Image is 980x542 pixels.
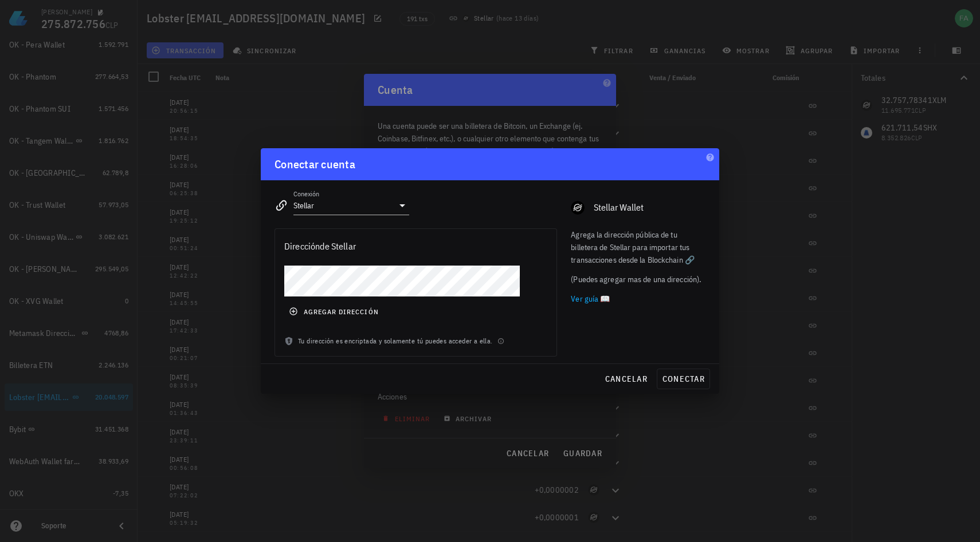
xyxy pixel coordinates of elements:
span: cancelar [605,374,648,384]
span: conectar [662,374,705,384]
button: cancelar [600,369,652,389]
button: agregar dirección [284,303,386,319]
span: agregar dirección [291,307,378,316]
button: conectar [657,369,710,389]
div: (Puedes agregar mas de una dirección). [571,273,705,286]
div: Stellar Wallet [594,202,705,213]
div: Tu dirección es encriptada y solamente tú puedes acceder a ella. [275,335,556,356]
div: Conectar cuenta [275,155,355,173]
a: Ver guía 📖 [571,292,705,305]
span: dirección [284,240,320,252]
label: Conexión [293,189,319,198]
div: Agrega la dirección pública de tu billetera de Stellar para importar tus transacciones desde la B... [571,228,705,266]
span: de Stellar [284,240,356,252]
